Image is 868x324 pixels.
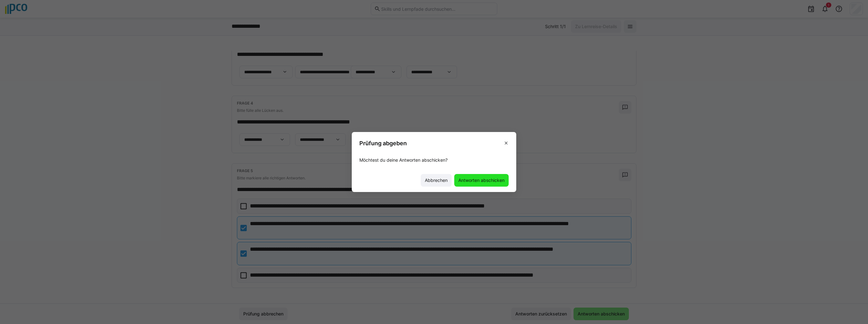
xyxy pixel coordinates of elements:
[359,140,407,147] h3: Prüfung abgeben
[359,157,509,163] p: Möchtest du deine Antworten abschicken?
[421,174,452,187] button: Abbrechen
[457,177,505,183] span: Antworten abschicken
[454,174,509,187] button: Antworten abschicken
[424,177,449,183] span: Abbrechen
